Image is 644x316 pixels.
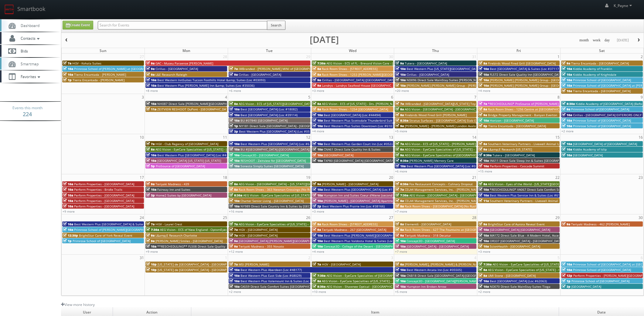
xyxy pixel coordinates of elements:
span: NH087 Direct Sale [PERSON_NAME][GEOGRAPHIC_DATA], Ascend Hotel Collection [157,102,276,106]
span: 9a [312,78,321,82]
span: 9a [146,67,155,71]
span: 10a [479,67,489,71]
span: 8:30a [229,193,242,197]
a: Create Event [63,21,93,30]
span: Rack Room Shoes - 1256 Centre at [GEOGRAPHIC_DATA] [488,107,569,111]
span: 10a [312,124,323,128]
span: 10a [479,193,489,197]
span: Best Western InnSuites Tucson Foothills Hotel &amp; Suites (Loc #03093) [157,78,265,82]
span: Rack Room Shoes - 1253 [PERSON_NAME][GEOGRAPHIC_DATA] [322,72,412,77]
span: Rack Room Shoes - [STREET_ADDRESS] [322,67,377,71]
span: Fox Restaurant Concepts - Culinary Dropout [409,182,473,186]
span: iMBranded - [GEOGRAPHIC_DATA][US_STATE] Toyota [405,102,480,106]
span: 12:30p [63,233,78,238]
span: CELA4 Management Services, Inc. - [PERSON_NAME] Genesis [405,199,493,203]
span: Best Western Plus [US_STATE][GEOGRAPHIC_DATA] [GEOGRAPHIC_DATA] (Loc #37096) [407,67,530,71]
span: Best [GEOGRAPHIC_DATA] (Loc #39114) [240,113,298,117]
span: Concept3D - [GEOGRAPHIC_DATA] [240,153,289,157]
span: 7a [229,67,238,71]
span: 10a [562,89,572,93]
span: 9a [395,233,404,238]
span: Teriyaki Madness - 267 [GEOGRAPHIC_DATA] [322,227,386,232]
span: 10a [395,78,406,82]
span: 10a [229,204,240,208]
span: Element6 - [GEOGRAPHIC_DATA] [405,222,451,226]
span: 1p [63,239,72,243]
span: 9a [395,153,404,157]
span: 9a [229,239,238,243]
span: NY989 Direct Sale Country Inn & Suites by [GEOGRAPHIC_DATA], [GEOGRAPHIC_DATA] [240,204,364,208]
span: 9a [312,83,321,88]
span: Firebirds Wood Fired Grill [PERSON_NAME] [405,113,467,117]
span: 10a [562,78,572,82]
span: 10a [63,72,73,77]
span: 8a [312,102,321,106]
span: Southern Veterinary Partners - Livewell Animal Urgent Care of Goodyear [490,199,595,203]
span: Dashboard [18,23,39,28]
span: 10a [479,233,489,238]
span: Tierra Encantada - [GEOGRAPHIC_DATA] [488,124,546,128]
a: +5 more [395,129,407,133]
span: 9a [562,61,570,65]
span: HGV - [GEOGRAPHIC_DATA] [239,233,278,238]
button: week [591,36,603,44]
span: 8a [312,107,321,111]
span: 10a [63,193,73,197]
span: [GEOGRAPHIC_DATA] [573,153,603,157]
span: 10a [312,142,323,146]
span: HGV - Club Regency of [GEOGRAPHIC_DATA] [155,142,218,146]
span: ProSource of [GEOGRAPHIC_DATA] [156,164,205,168]
span: Best [GEOGRAPHIC_DATA] (Loc #44494) [324,113,381,117]
span: 9a [479,147,487,151]
span: Best Western Plus [GEOGRAPHIC_DATA] (Loc #05385) [239,129,316,134]
span: 10a [562,147,572,151]
span: 9:30a [479,153,492,157]
span: 7a [63,61,71,65]
span: [PERSON_NAME] Smiles - [GEOGRAPHIC_DATA] [155,239,223,243]
span: 10a [63,222,73,226]
span: 8:30a [395,118,408,123]
span: [GEOGRAPHIC_DATA] [PERSON_NAME][GEOGRAPHIC_DATA] [239,239,323,243]
span: 10a [312,113,323,117]
span: Landrys - Landrys Seafood House [GEOGRAPHIC_DATA] GALV [322,83,409,88]
span: AEG Vision - [GEOGRAPHIC_DATA] - [GEOGRAPHIC_DATA] [405,107,485,111]
span: Best Western Plus [GEOGRAPHIC_DATA] (Loc #05665) [407,164,484,168]
span: 8a [312,222,321,226]
span: HGV - [GEOGRAPHIC_DATA] [239,227,278,232]
span: 10a [63,67,73,71]
span: 8a [229,182,238,186]
span: 8a [479,182,487,186]
span: 10a [312,199,323,203]
span: 7a [229,227,238,232]
span: AEG Vision - EyeCare Specialties of [GEOGRAPHIC_DATA] - Medfield Eye Associates [405,153,524,157]
span: 10a [63,204,73,208]
span: 1p [229,124,238,128]
span: AEG Vision - EyeCare Specialties of [US_STATE][PERSON_NAME] Eyecare Associates [243,193,364,197]
span: 10a [562,67,572,71]
span: Home2 Suites by [GEOGRAPHIC_DATA] [156,193,211,197]
span: 10a [479,227,489,232]
span: 10a [479,158,489,163]
span: Best Western Plus Prairie Inn (Loc #38166) [322,204,385,208]
a: +16 more [229,209,243,214]
span: 10a [146,78,156,82]
span: 10a [229,107,240,111]
span: 10a [229,153,240,157]
span: [PERSON_NAME] [PERSON_NAME] Group - [GEOGRAPHIC_DATA] - [STREET_ADDRESS] [490,78,611,82]
span: 7:30a [146,227,159,232]
button: month [577,36,591,44]
span: 8a [479,107,487,111]
span: CELA4 Management Services, Inc. - [PERSON_NAME] Hyundai [405,187,494,192]
span: 5p [146,164,155,168]
span: 8a [146,147,155,151]
span: AEG Vision - ECS of [US_STATE] - [PERSON_NAME] EyeCare - [GEOGRAPHIC_DATA] ([GEOGRAPHIC_DATA]) [405,142,554,146]
span: 8a [395,113,404,117]
span: 10a [146,83,156,88]
span: 10a [562,153,572,157]
span: Kiddie Academy of Islip [573,147,607,151]
span: Best Western Plus Service Inn & Suites (Loc #61094) WHITE GLOVE [490,193,588,197]
a: +4 more [312,129,324,133]
span: Tutera - [GEOGRAPHIC_DATA] [492,153,535,157]
span: ND096 Direct Sale MainStay Suites [PERSON_NAME] [407,78,483,82]
span: Sonesta Simply Suites [GEOGRAPHIC_DATA] [240,164,304,168]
